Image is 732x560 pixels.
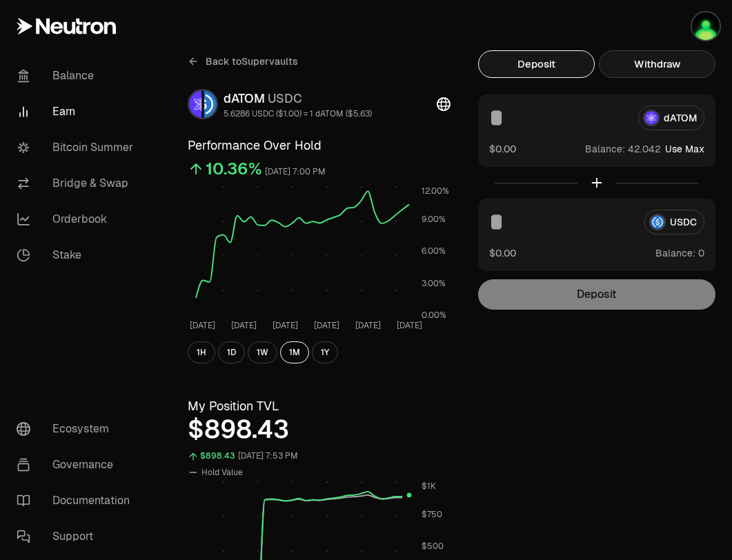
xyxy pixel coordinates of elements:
tspan: $500 [422,541,444,552]
div: 10.36% [206,158,262,180]
tspan: [DATE] [231,320,257,331]
button: 1M [280,341,309,363]
img: USDC Logo [204,90,217,118]
tspan: $1K [422,481,436,492]
h3: Performance Over Hold [188,136,451,155]
tspan: 0.00% [422,310,446,321]
tspan: $750 [422,509,442,520]
a: Back toSupervaults [188,50,298,72]
tspan: [DATE] [355,320,381,331]
button: $0.00 [489,141,516,156]
tspan: [DATE] [190,320,215,331]
span: USDC [268,90,302,106]
a: Bridge & Swap [6,166,149,201]
a: Earn [6,94,149,130]
h3: My Position TVL [188,397,451,416]
button: Use Max [665,142,704,156]
div: 5.6286 USDC ($1.00) = 1 dATOM ($5.63) [224,108,372,119]
tspan: [DATE] [397,320,422,331]
a: Balance [6,58,149,94]
div: $898.43 [200,448,235,464]
tspan: [DATE] [273,320,298,331]
div: $898.43 [188,416,451,443]
tspan: 3.00% [422,278,446,289]
button: Deposit [478,50,595,78]
div: dATOM [224,89,372,108]
span: Balance: [585,142,625,156]
a: Stake [6,237,149,273]
a: Support [6,519,149,554]
a: Orderbook [6,201,149,237]
div: [DATE] 7:00 PM [265,164,326,180]
tspan: 6.00% [422,246,446,257]
tspan: 12.00% [422,186,449,197]
tspan: 9.00% [422,214,446,225]
span: Balance: [655,246,695,260]
button: Withdraw [599,50,715,78]
tspan: [DATE] [314,320,339,331]
img: dATOM Logo [189,90,201,118]
button: 1Y [312,341,338,363]
button: 1H [188,341,215,363]
img: Atom Staking [692,12,720,40]
a: Bitcoin Summer [6,130,149,166]
button: 1W [248,341,277,363]
span: Back to Supervaults [206,54,298,68]
button: $0.00 [489,246,516,260]
a: Documentation [6,483,149,519]
a: Ecosystem [6,411,149,447]
span: Hold Value [201,467,243,478]
button: 1D [218,341,245,363]
a: Governance [6,447,149,483]
div: [DATE] 7:53 PM [238,448,298,464]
